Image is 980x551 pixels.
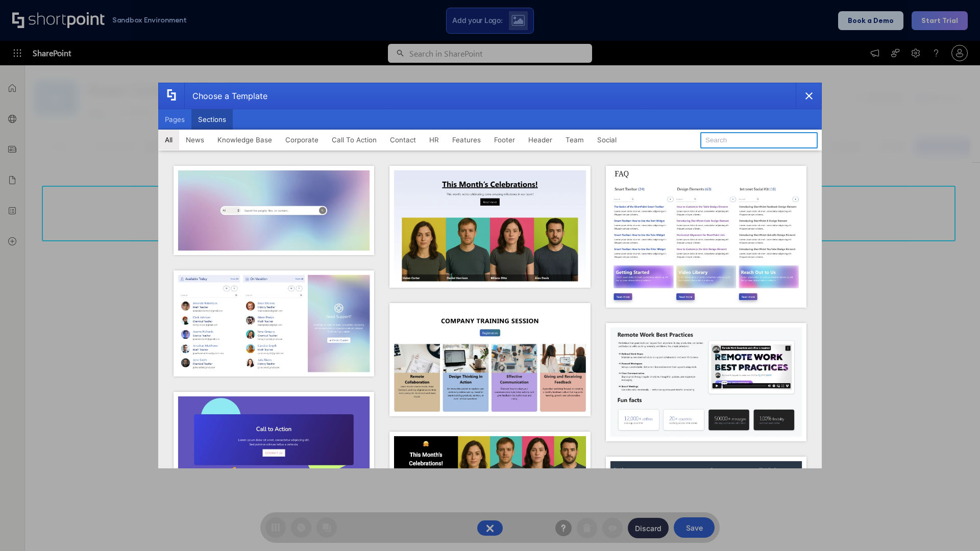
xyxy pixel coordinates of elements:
[591,130,623,150] button: Social
[158,83,822,468] div: template selector
[279,130,325,150] button: Corporate
[383,130,423,150] button: Contact
[522,130,559,150] button: Header
[325,130,383,150] button: Call To Action
[700,132,818,148] input: Search
[158,130,179,150] button: All
[211,130,279,150] button: Knowledge Base
[929,502,980,551] iframe: Chat Widget
[179,130,211,150] button: News
[191,109,233,130] button: Sections
[487,130,522,150] button: Footer
[158,109,191,130] button: Pages
[184,83,267,109] div: Choose a Template
[423,130,446,150] button: HR
[446,130,487,150] button: Features
[559,130,591,150] button: Team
